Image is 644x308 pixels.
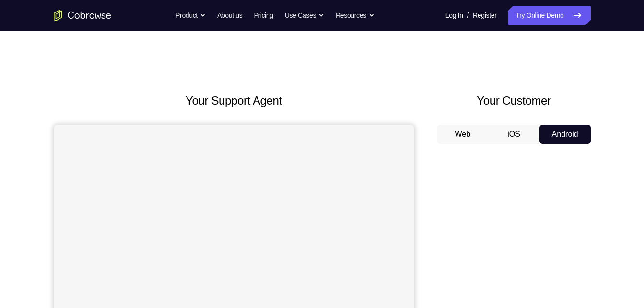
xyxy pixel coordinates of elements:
a: Pricing [254,6,273,25]
button: Android [539,125,591,144]
button: Use Cases [285,6,324,25]
a: Go to the home page [54,10,111,21]
a: Log In [445,6,463,25]
button: Product [176,6,206,25]
a: Try Online Demo [508,6,590,25]
button: Resources [336,6,375,25]
a: Register [473,6,496,25]
a: About us [217,6,242,25]
button: Web [437,125,489,144]
button: iOS [488,125,539,144]
h2: Your Support Agent [54,92,414,109]
span: / [467,10,469,21]
h2: Your Customer [437,92,591,109]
